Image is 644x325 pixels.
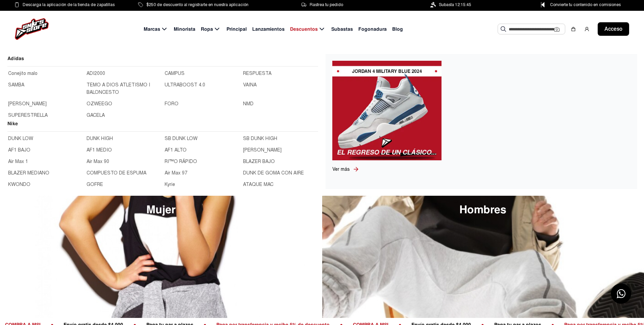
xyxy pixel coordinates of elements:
a: ATAQUE MAC [243,181,317,188]
font: DUNK LOW [8,136,33,141]
a: NMD [243,100,317,108]
font: ADI2000 [87,71,105,76]
font: Kyrie [165,182,175,187]
a: GOFRE [87,181,161,188]
font: Rastrea tu pedido [310,2,343,7]
img: Cámara [554,27,559,32]
a: [PERSON_NAME] [243,146,317,154]
font: Principal [226,26,247,32]
font: SB DUNK LOW [165,136,197,141]
a: KWONDO [8,181,82,188]
font: ULTRABOOST 4.0 [165,82,205,88]
font: FORO [165,101,178,107]
a: AF1 BAJO [8,146,82,154]
font: Subastas [331,26,353,32]
font: CAMPUS [165,71,185,76]
font: RITMO RÁPIDO [165,159,197,164]
font: Subasta 12:15:45 [439,2,471,7]
a: DUNK LOW [8,135,82,142]
a: [PERSON_NAME] [8,100,82,108]
font: SB DUNK HIGH [243,136,277,141]
a: BLAZER BAJO [243,158,317,165]
a: Conejito malo [8,70,82,77]
a: OZWEEGO [87,100,161,108]
a: Kyrie [165,181,239,188]
font: Descarga la aplicación de la tienda de zapatillas [23,2,115,7]
a: AF1 ALTO [165,146,239,154]
a: RESPUESTA [243,70,317,77]
font: Hombres [459,203,506,217]
a: Air Max 90 [87,158,161,165]
font: Nike [7,120,18,127]
font: KWONDO [8,182,30,187]
font: Mujer [146,203,175,217]
a: DUNK HIGH [87,135,161,142]
font: AF1 MEDIO [87,147,112,153]
font: Ropa [201,26,213,32]
font: AF1 ALTO [165,147,187,153]
a: Ver más [332,166,353,173]
font: DUNK DE GOMA CON AIRE [243,170,304,176]
font: DUNK HIGH [87,136,113,141]
img: logo [15,18,49,40]
font: BLAZER BAJO [243,159,275,164]
a: FORO [165,100,239,108]
font: Blog [392,26,403,32]
font: Descuentos [290,26,318,32]
font: GACELA [87,112,105,118]
font: Air Max 1 [8,159,28,164]
a: DUNK DE GOMA CON AIRE [243,169,317,177]
img: compras [571,26,576,32]
font: Air Max 97 [165,170,187,176]
a: RITMO RÁPIDO [165,158,239,165]
a: AF1 MEDIO [87,146,161,154]
a: ULTRABOOST 4.0 [165,81,239,96]
font: Acceso [604,26,622,32]
a: Air Max 97 [165,169,239,177]
a: SUPERESTRELLA [8,112,82,119]
a: COMPUESTO DE ESPUMA [87,169,161,177]
a: SAMBA [8,81,82,96]
a: SB DUNK LOW [165,135,239,142]
font: COMPUESTO DE ESPUMA [87,170,146,176]
font: Adidas [7,55,24,61]
font: $250 de descuento al registrarte en nuestra aplicación [146,2,248,7]
font: Convierte tu contenido en comisiones [550,2,621,7]
font: Conejito malo [8,71,38,76]
a: BLAZER MEDIANO [8,169,82,177]
font: Minorista [174,26,195,32]
font: OZWEEGO [87,101,112,107]
a: Air Max 1 [8,158,82,165]
a: TEMO A DIOS ATLETISMO I BALONCESTO [87,81,161,96]
img: usuario [584,26,590,32]
font: Air Max 90 [87,159,109,164]
font: Fogonadura [358,26,387,32]
a: GACELA [87,112,161,119]
font: AF1 BAJO [8,147,30,153]
font: Ver más [332,166,350,172]
img: Icono de punto de control [539,2,547,7]
font: Marcas [144,26,160,32]
a: SB DUNK HIGH [243,135,317,142]
font: [PERSON_NAME] [8,101,47,107]
font: VAINA [243,82,257,88]
font: BLAZER MEDIANO [8,170,49,176]
font: RESPUESTA [243,71,271,76]
font: SUPERESTRELLA [8,112,48,118]
font: TEMO A DIOS ATLETISMO I BALONCESTO [87,82,150,95]
img: Buscar [501,26,506,32]
a: ADI2000 [87,70,161,77]
font: ATAQUE MAC [243,182,273,187]
a: VAINA [243,81,317,96]
font: NMD [243,101,254,107]
font: [PERSON_NAME] [243,147,282,153]
font: SAMBA [8,82,24,88]
font: Lanzamientos [252,26,285,32]
font: GOFRE [87,182,103,187]
a: CAMPUS [165,70,239,77]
